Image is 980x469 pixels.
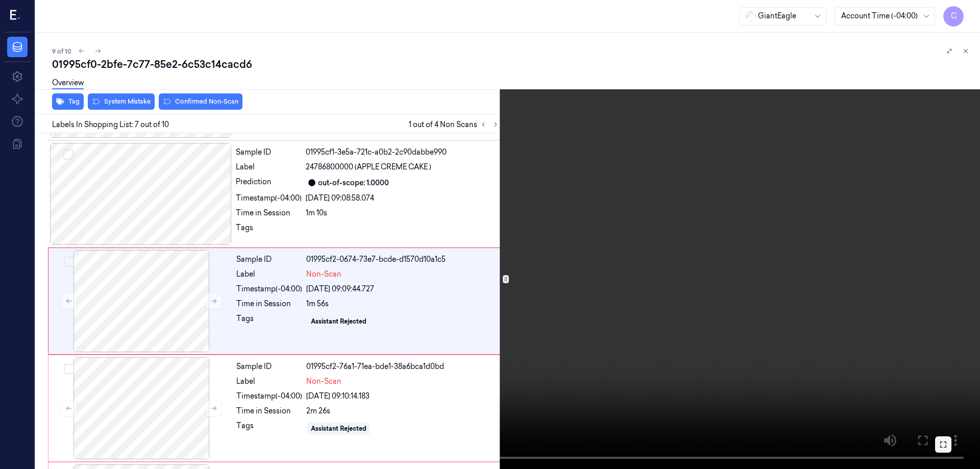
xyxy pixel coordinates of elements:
[236,391,302,402] div: Timestamp (-04:00)
[52,119,169,130] span: Labels In Shopping List: 7 out of 10
[88,93,155,110] button: System Mistake
[306,193,500,204] div: [DATE] 09:08:58.074
[306,391,499,402] div: [DATE] 09:10:14.183
[236,223,302,239] div: Tags
[311,317,366,326] div: Assistant Rejected
[318,178,389,188] div: out-of-scope: 1.0000
[306,208,500,218] div: 1m 10s
[236,284,302,294] div: Timestamp (-04:00)
[64,364,74,374] button: Select row
[236,208,302,218] div: Time in Session
[943,6,964,27] button: C
[236,193,302,204] div: Timestamp (-04:00)
[409,118,502,131] span: 1 out of 4 Non Scans
[236,147,302,158] div: Sample ID
[236,177,302,189] div: Prediction
[63,150,73,160] button: Select row
[306,254,499,265] div: 01995cf2-0674-73e7-bcde-d1570d10a1c5
[306,269,341,280] span: Non-Scan
[306,147,500,158] div: 01995cf1-3e5a-721c-a0b2-2c90dabbe990
[236,406,302,416] div: Time in Session
[236,269,302,280] div: Label
[236,162,302,172] div: Label
[306,376,341,387] span: Non-Scan
[52,57,972,71] div: 01995cf0-2bfe-7c77-85e2-6c53c14cacd6
[311,424,366,433] div: Assistant Rejected
[236,254,302,265] div: Sample ID
[52,93,84,110] button: Tag
[236,299,302,309] div: Time in Session
[236,376,302,387] div: Label
[52,47,71,56] span: 9 of 10
[236,421,302,437] div: Tags
[236,361,302,372] div: Sample ID
[159,93,242,110] button: Confirmed Non-Scan
[306,299,499,309] div: 1m 56s
[306,406,499,416] div: 2m 26s
[52,78,84,89] a: Overview
[236,313,302,330] div: Tags
[64,257,74,267] button: Select row
[306,162,431,172] span: 24786800000 (APPLE CREME CAKE )
[306,361,499,372] div: 01995cf2-76a1-71ea-bde1-38a6bca1d0bd
[306,284,499,294] div: [DATE] 09:09:44.727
